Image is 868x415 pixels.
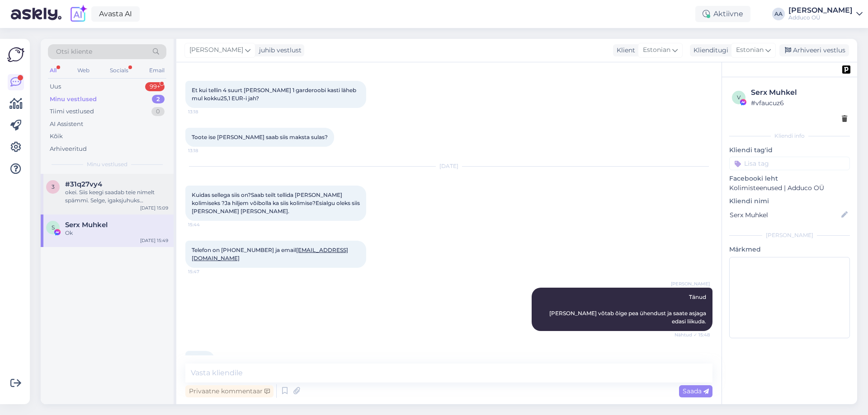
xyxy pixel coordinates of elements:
div: Kõik [50,132,63,141]
span: 13:18 [188,147,222,154]
div: [DATE] 15:09 [140,205,168,211]
div: okei. Siis keegi saadab teie nimelt spämmi. Selge, igaksjuhuks kontrollisin. [GEOGRAPHIC_DATA] [65,188,168,205]
div: Socials [108,65,130,76]
div: Serx Muhkel [751,87,847,98]
div: Web [75,65,91,76]
div: Privaatne kommentaar [185,385,274,397]
span: 15:44 [188,221,222,228]
p: Kliendi tag'id [729,145,850,155]
div: [PERSON_NAME] [729,231,850,239]
a: [PERSON_NAME]Adduco OÜ [788,7,863,21]
p: Facebooki leht [729,174,850,183]
div: All [48,65,58,76]
span: Otsi kliente [56,47,92,56]
div: [DATE] 15:49 [140,237,168,244]
span: Kuidas sellega siis on?Saab teilt tellida [PERSON_NAME] kolimiseks ?Ja hiljem võibolla ka siis ko... [192,191,361,214]
span: Minu vestlused [87,160,127,168]
input: Lisa tag [729,157,850,170]
span: Nähtud ✓ 15:48 [675,331,710,338]
div: Klienditugi [690,46,728,55]
div: # vfaucuz6 [751,98,847,108]
div: Aktiivne [695,6,750,22]
div: juhib vestlust [255,46,302,55]
span: v [737,94,741,101]
div: Email [147,65,166,76]
div: [DATE] [185,162,712,170]
span: 15:47 [188,268,222,275]
div: Ok [65,229,168,237]
span: Estonian [643,45,670,55]
div: AI Assistent [50,120,83,129]
span: 13:18 [188,108,222,115]
img: explore-ai [69,5,88,23]
img: pd [842,65,850,74]
div: 0 [151,107,165,116]
div: Uus [50,82,61,91]
span: Saada [683,387,709,395]
img: Askly Logo [7,46,24,63]
div: Kliendi info [729,132,850,140]
span: [PERSON_NAME] [671,280,710,287]
span: Et kui tellin 4 suurt [PERSON_NAME] 1 garderoobi kasti läheb mul kokku25,1 EUR-i jah? [192,87,358,102]
a: Avasta AI [91,6,140,22]
div: [PERSON_NAME] [788,7,853,14]
span: [PERSON_NAME] [189,45,243,55]
p: Märkmed [729,245,850,254]
div: Adduco OÜ [788,14,853,21]
span: Serx Muhkel [65,221,108,229]
div: 2 [152,95,165,104]
input: Lisa nimi [730,210,840,220]
div: Tiimi vestlused [50,107,94,116]
p: Kliendi nimi [729,196,850,206]
div: Klient [613,46,635,55]
span: S [52,224,55,231]
div: 99+ [145,82,165,91]
div: Arhiveeritud [50,145,87,154]
span: 3 [52,183,55,190]
span: Toote ise [PERSON_NAME] saab siis maksta sulas? [192,134,328,140]
div: Minu vestlused [50,95,97,104]
span: Estonian [736,45,764,55]
span: #31q27vy4 [65,180,102,188]
span: Telefon on [PHONE_NUMBER] ja email [192,247,348,261]
p: Kolimisteenused | Adduco OÜ [729,183,850,193]
div: AA [772,8,785,20]
div: Arhiveeri vestlus [779,44,849,56]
